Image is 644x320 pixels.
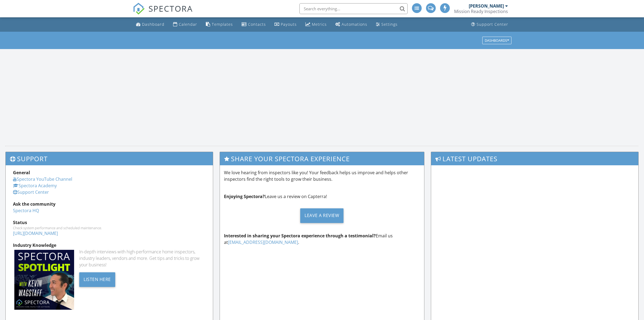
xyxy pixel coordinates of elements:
div: Ask the community [13,201,206,207]
p: Email us at . [224,232,420,245]
div: Settings [381,22,398,27]
a: Listen Here [79,276,115,282]
a: Leave a Review [224,204,420,227]
a: Dashboard [134,20,167,30]
div: Dashboards [485,38,509,42]
div: Payouts [281,22,297,27]
div: Check system performance and scheduled maintenance. [13,226,206,230]
a: Spectora YouTube Channel [13,176,72,182]
img: The Best Home Inspection Software - Spectora [133,3,145,15]
a: Contacts [239,20,268,30]
div: Leave a Review [300,208,344,223]
div: Mission Ready Inspections [454,9,508,14]
div: Contacts [248,22,266,27]
div: In-depth interviews with high-performance home inspectors, industry leaders, vendors and more. Ge... [79,248,206,268]
strong: Enjoying Spectora? [224,193,265,199]
a: Payouts [272,20,299,30]
div: Metrics [312,22,327,27]
div: Status [13,219,206,226]
div: [PERSON_NAME] [469,3,504,9]
strong: Interested in sharing your Spectora experience through a testimonial? [224,233,376,239]
a: Support Center [13,189,49,195]
div: Industry Knowledge [13,242,206,248]
h3: Latest Updates [431,152,638,165]
div: Calendar [179,22,197,27]
div: Templates [212,22,233,27]
a: Calendar [171,20,199,30]
a: Spectora HQ [13,208,39,214]
input: Search everything... [299,3,408,14]
a: [URL][DOMAIN_NAME] [13,230,58,236]
a: Metrics [303,20,329,30]
a: Spectora Academy [13,183,57,189]
p: Leave us a review on Capterra! [224,193,420,200]
a: SPECTORA [133,7,193,19]
a: Templates [204,20,235,30]
a: Automations (Advanced) [333,20,369,30]
a: Settings [374,20,400,30]
a: Support Center [469,20,510,30]
div: Dashboard [142,22,164,27]
h3: Share Your Spectora Experience [220,152,424,165]
button: Dashboards [482,37,511,44]
div: Listen Here [79,272,115,287]
div: Support Center [477,22,508,27]
a: [EMAIL_ADDRESS][DOMAIN_NAME] [228,239,298,245]
img: Spectoraspolightmain [14,250,74,310]
span: SPECTORA [148,3,193,14]
p: We love hearing from inspectors like you! Your feedback helps us improve and helps other inspecto... [224,169,420,182]
strong: General [13,170,30,176]
div: Automations [342,22,367,27]
h3: Support [6,152,213,165]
